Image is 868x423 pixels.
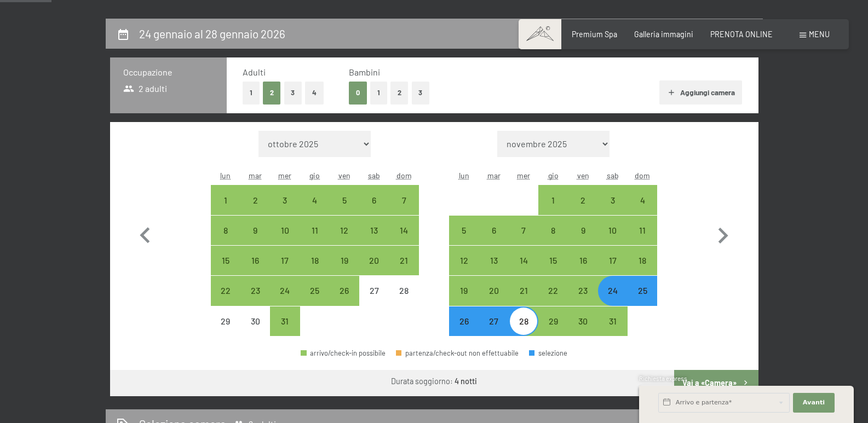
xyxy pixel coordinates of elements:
div: arrivo/check-in possibile [568,216,597,245]
div: arrivo/check-in possibile [598,246,628,275]
div: 2 [569,196,596,223]
abbr: mercoledì [517,171,530,180]
button: 1 [243,82,260,104]
div: 31 [271,317,298,344]
div: 27 [480,317,508,344]
button: 3 [412,82,430,104]
div: 8 [212,226,239,253]
div: Sun Jan 25 2026 [628,276,657,305]
div: arrivo/check-in possibile [300,276,330,305]
div: 30 [569,317,596,344]
div: arrivo/check-in possibile [568,306,597,336]
div: arrivo/check-in possibile [628,246,657,275]
div: arrivo/check-in non effettuabile [389,276,418,305]
div: 10 [271,226,298,253]
div: 17 [271,256,298,283]
div: 14 [390,226,417,253]
div: 6 [480,226,508,253]
div: Thu Jan 29 2026 [538,306,568,336]
abbr: sabato [368,171,380,180]
div: Sun Dec 07 2025 [389,185,418,215]
div: arrivo/check-in possibile [538,216,568,245]
div: arrivo/check-in possibile [330,216,359,245]
div: Sun Dec 21 2025 [389,246,418,275]
div: 28 [390,286,417,314]
div: partenza/check-out non effettuabile [396,350,519,357]
div: Sun Jan 18 2026 [628,246,657,275]
abbr: martedì [487,171,501,180]
span: Richiesta express [639,375,687,382]
div: arrivo/check-in possibile [479,216,509,245]
div: 25 [301,286,329,314]
div: 7 [390,196,417,223]
div: arrivo/check-in possibile [598,306,628,336]
div: arrivo/check-in possibile [211,246,240,275]
div: arrivo/check-in possibile [240,246,270,275]
div: 1 [539,196,567,223]
button: 2 [263,82,281,104]
div: Sat Dec 27 2025 [359,276,389,305]
div: arrivo/check-in possibile [449,216,479,245]
div: Sat Jan 24 2026 [598,276,628,305]
div: 23 [242,286,269,314]
div: 5 [331,196,358,223]
div: arrivo/check-in possibile [389,216,418,245]
button: 2 [390,82,409,104]
button: Aggiungi camera [659,80,742,105]
div: 27 [360,286,388,314]
div: Wed Dec 03 2025 [270,185,300,215]
div: 15 [212,256,239,283]
button: 4 [305,82,324,104]
div: Fri Jan 16 2026 [568,246,597,275]
div: 18 [301,256,329,283]
div: arrivo/check-in possibile [330,246,359,275]
div: arrivo/check-in possibile [211,276,240,305]
div: Thu Jan 22 2026 [538,276,568,305]
span: 2 adulti [123,83,168,95]
div: 30 [242,317,269,344]
div: 24 [599,286,626,314]
div: 29 [539,317,567,344]
div: 20 [360,256,388,283]
span: Menu [809,30,830,39]
div: 22 [212,286,239,314]
div: 11 [301,226,329,253]
div: arrivo/check-in possibile [509,306,538,336]
div: Thu Dec 18 2025 [300,246,330,275]
div: arrivo/check-in possibile [598,185,628,215]
div: 17 [599,256,626,283]
div: Sat Dec 13 2025 [359,216,389,245]
div: 1 [212,196,239,223]
div: 13 [480,256,508,283]
a: PRENOTA ONLINE [710,30,773,39]
div: arrivo/check-in possibile [538,185,568,215]
div: Mon Dec 22 2025 [211,276,240,305]
div: Mon Dec 01 2025 [211,185,240,215]
div: 5 [450,226,478,253]
div: Mon Jan 05 2026 [449,216,479,245]
abbr: sabato [607,171,619,180]
div: Sat Dec 20 2025 [359,246,389,275]
div: Sat Jan 17 2026 [598,246,628,275]
div: 19 [450,286,478,314]
div: 4 [629,196,656,223]
div: 21 [510,286,537,314]
div: arrivo/check-in possibile [211,185,240,215]
div: arrivo/check-in possibile [389,185,418,215]
div: arrivo/check-in possibile [538,276,568,305]
div: 24 [271,286,298,314]
div: Tue Dec 23 2025 [240,276,270,305]
div: 8 [539,226,567,253]
div: Mon Jan 26 2026 [449,306,479,336]
div: Wed Jan 21 2026 [509,276,538,305]
div: Tue Jan 27 2026 [479,306,509,336]
div: Sun Jan 04 2026 [628,185,657,215]
div: 21 [390,256,417,283]
div: Durata soggiorno: [391,376,477,387]
a: Premium Spa [572,30,617,39]
div: 26 [331,286,358,314]
div: Fri Jan 02 2026 [568,185,597,215]
div: arrivo/check-in possibile [330,185,359,215]
div: Sun Dec 14 2025 [389,216,418,245]
div: arrivo/check-in possibile [598,276,628,305]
